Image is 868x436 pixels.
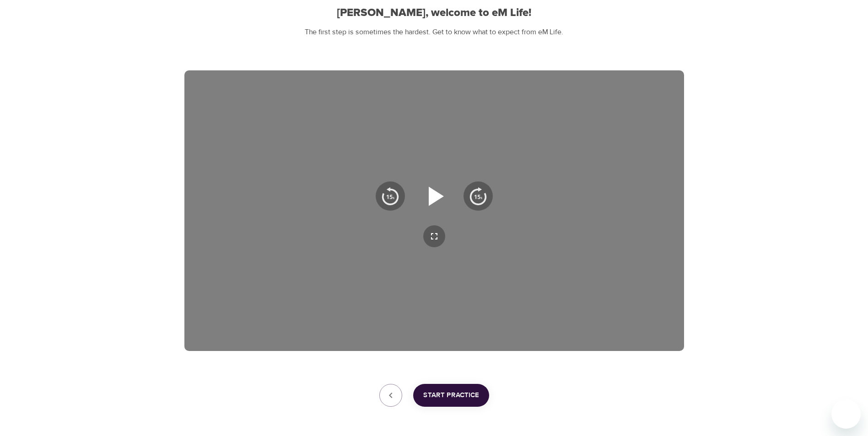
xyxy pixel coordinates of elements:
img: 15s_prev.svg [381,187,399,205]
h2: [PERSON_NAME], welcome to eM Life! [184,6,684,20]
iframe: Button to launch messaging window [831,399,861,429]
span: Start Practice [423,389,479,401]
img: 15s_next.svg [469,187,487,205]
button: Start Practice [413,384,489,407]
p: The first step is sometimes the hardest. Get to know what to expect from eM Life. [184,27,684,37]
